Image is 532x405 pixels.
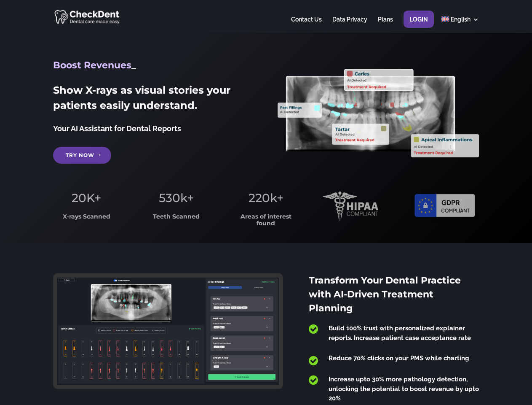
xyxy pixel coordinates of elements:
[309,275,461,314] span: Transform Your Dental Practice with AI-Driven Treatment Planning
[54,8,120,25] img: CheckDent AI
[53,83,254,117] h2: Show X-rays as visual stories your patients easily understand.
[131,59,136,71] span: _
[53,59,131,71] span: Boost Revenues
[72,191,101,205] span: 20K+
[451,16,471,23] span: English
[309,355,318,366] span: 
[329,324,471,342] span: Build 100% trust with personalized explainer reports. Increase patient case acceptance rate
[53,124,181,133] span: Your AI Assistant for Dental Reports
[249,191,283,205] span: 220k+
[409,16,428,33] a: Login
[53,147,111,164] a: Try Now
[309,324,318,335] span: 
[332,16,367,33] a: Data Privacy
[278,69,479,157] img: X_Ray_annotated
[309,375,318,386] span: 
[441,16,479,33] a: English
[329,354,469,362] span: Reduce 70% clicks on your PMS while charting
[233,213,299,231] h3: Areas of interest found
[159,191,194,205] span: 530k+
[329,375,479,402] span: Increase upto 30% more pathology detection, unlocking the potential to boost revenue by upto 20%
[291,16,322,33] a: Contact Us
[378,16,393,33] a: Plans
